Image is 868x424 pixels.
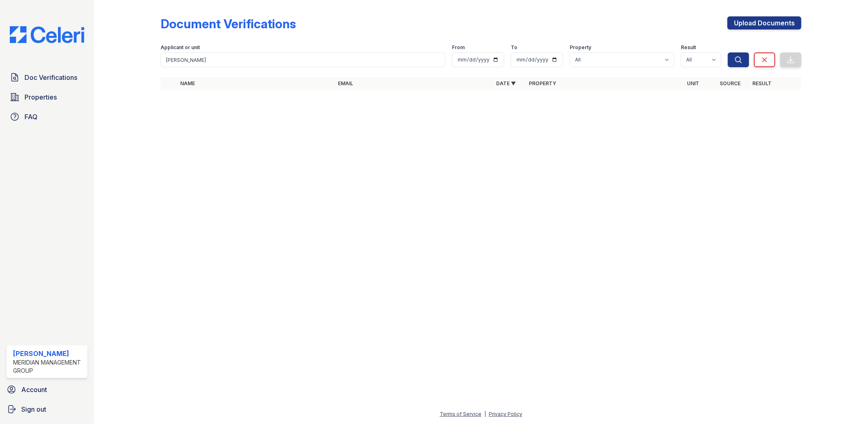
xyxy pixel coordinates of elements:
span: Doc Verifications [25,73,77,82]
a: Result [752,80,772,86]
a: Date ▼ [496,80,516,86]
a: FAQ [7,109,87,125]
a: Email [338,80,353,86]
img: CE_Logo_Blue-a8612792a0a2168367f1c8372b55b34899dd931a85d93a1a3d3e32e68fde9ad4.png [3,26,91,43]
a: Name [180,80,195,86]
div: | [484,411,486,417]
span: Properties [25,92,57,102]
a: Doc Verifications [7,69,87,86]
div: Meridian Management Group [13,358,84,375]
a: Properties [7,89,87,105]
a: Upload Documents [727,16,801,29]
span: FAQ [25,112,38,122]
a: Property [529,80,556,86]
label: Result [681,44,696,51]
a: Privacy Policy [489,411,522,417]
label: Property [570,44,591,51]
input: Search by name, email, or unit number [161,52,446,67]
a: Unit [687,80,699,86]
span: Account [21,385,47,395]
a: Terms of Service [440,411,481,417]
label: Applicant or unit [161,44,200,51]
a: Account [3,381,91,398]
div: [PERSON_NAME] [13,349,84,358]
label: To [511,44,517,51]
a: Source [720,80,740,86]
label: From [452,44,465,51]
a: Sign out [3,401,91,417]
span: Sign out [21,404,46,414]
div: Document Verifications [161,16,296,31]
